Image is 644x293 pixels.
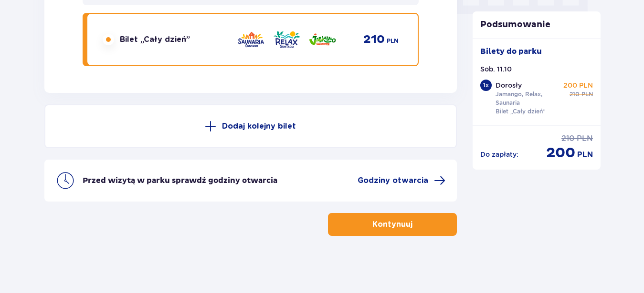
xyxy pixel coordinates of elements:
[372,219,412,230] p: Kontynuuj
[222,121,296,131] p: Dodaj kolejny bilet
[44,104,457,148] button: Dodaj kolejny bilet
[273,30,301,50] img: Relax
[387,37,399,45] span: PLN
[363,32,385,47] span: 210
[308,30,337,50] img: Jamango
[496,107,546,116] p: Bilet „Cały dzień”
[473,19,601,30] p: Podsumowanie
[496,81,522,90] p: Dorosły
[561,133,575,144] span: 210
[577,133,593,144] span: PLN
[496,90,561,107] p: Jamango, Relax, Saunaria
[563,81,593,90] p: 200 PLN
[328,213,457,236] button: Kontynuuj
[83,175,277,186] p: Przed wizytą w parku sprawdź godziny otwarcia
[480,80,492,91] div: 1 x
[581,90,593,99] span: PLN
[577,150,593,160] span: PLN
[570,90,580,99] span: 210
[480,150,518,159] p: Do zapłaty :
[480,64,512,74] p: Sob. 11.10
[120,34,190,45] span: Bilet „Cały dzień”
[358,175,445,186] a: Godziny otwarcia
[546,144,575,162] span: 200
[237,30,265,50] img: Saunaria
[480,46,542,57] p: Bilety do parku
[358,175,428,186] span: Godziny otwarcia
